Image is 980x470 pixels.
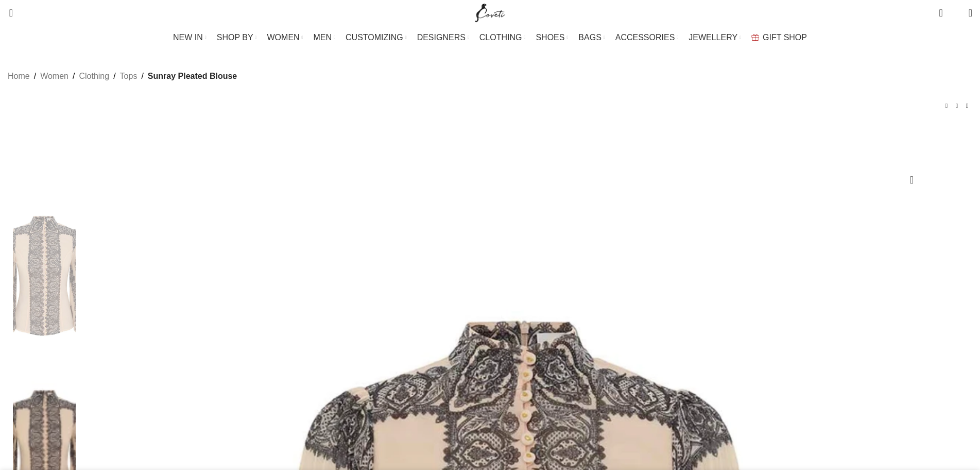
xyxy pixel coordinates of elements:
span: CLOTHING [479,32,522,42]
a: Clothing [79,70,109,83]
a: 0 [934,3,948,23]
span: MEN [314,32,332,42]
a: Women [40,70,68,83]
a: NEW IN [173,27,207,48]
a: Previous product [941,100,952,111]
span: 0 [953,10,960,18]
a: SHOES [536,27,568,48]
a: Next product [962,100,972,111]
div: My Wishlist [951,3,961,23]
a: CLOTHING [479,27,526,48]
a: Search [3,3,13,23]
a: SHOP BY [217,27,257,48]
span: BAGS [578,32,601,42]
span: CUSTOMIZING [346,32,403,42]
span: SHOP BY [217,32,253,42]
span: Sunray Pleated Blouse [148,70,237,83]
span: GIFT SHOP [763,32,807,42]
a: ACCESSORIES [615,27,679,48]
a: JEWELLERY [689,27,741,48]
a: DESIGNERS [417,27,469,48]
span: JEWELLERY [689,32,737,42]
span: SHOES [536,32,564,42]
span: NEW IN [173,32,203,42]
a: WOMEN [267,27,303,48]
span: 0 [940,5,948,13]
img: Zimmermann dress [13,191,76,360]
span: WOMEN [267,32,300,42]
a: BAGS [578,27,605,48]
a: GIFT SHOP [751,27,807,48]
a: MEN [314,27,335,48]
span: DESIGNERS [417,32,466,42]
nav: Breadcrumb [8,70,237,83]
span: ACCESSORIES [615,32,675,42]
div: Main navigation [3,27,977,48]
a: Home [8,70,30,83]
a: Tops [120,70,137,83]
a: CUSTOMIZING [346,27,407,48]
img: GiftBag [751,34,759,41]
a: Site logo [473,8,507,16]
